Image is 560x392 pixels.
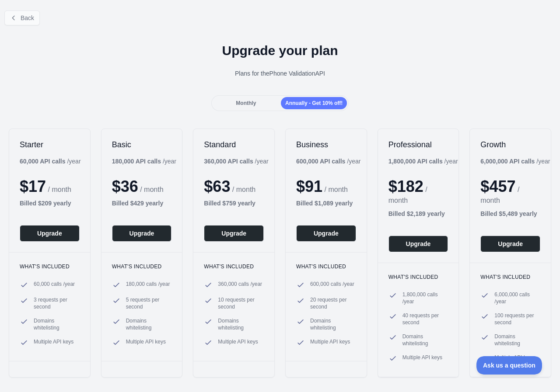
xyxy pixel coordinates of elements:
[388,139,448,150] h2: Professional
[388,157,458,166] div: / year
[296,157,360,166] div: / year
[204,139,264,150] h2: Standard
[296,139,356,150] h2: Business
[388,177,423,195] span: $ 182
[296,177,322,195] span: $ 91
[476,356,542,375] iframe: Toggle Customer Support
[480,177,515,195] span: $ 457
[480,139,540,150] h2: Growth
[480,157,550,166] div: / year
[204,157,268,166] div: / year
[480,158,535,165] b: 6,000,000 API calls
[204,158,253,165] b: 360,000 API calls
[204,177,230,195] span: $ 63
[296,158,345,165] b: 600,000 API calls
[388,158,443,165] b: 1,800,000 API calls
